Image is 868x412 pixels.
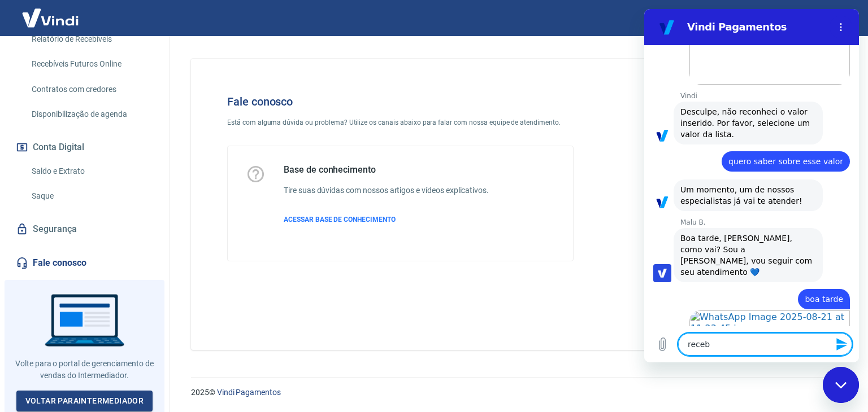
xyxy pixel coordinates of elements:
[7,324,29,347] button: Carregar arquivo
[27,160,155,183] a: Saldo e Extrato
[14,135,155,160] button: Conta Digital
[14,217,155,242] a: Segurança
[27,52,155,76] a: Recebíveis Futuros Online
[284,164,489,176] h5: Base de conhecimento
[217,388,281,397] a: Vindi Pagamentos
[284,216,396,223] span: ACESSAR BASE DE CONHECIMENTO
[284,185,489,196] h6: Tire suas dúvidas com nossos artigos e vídeos explicativos.
[27,28,155,51] a: Relatório de Recebíveis
[14,251,155,275] a: Fale conosco
[34,324,208,347] textarea: receb
[644,9,859,362] iframe: Janela de mensagens
[45,301,206,384] img: WhatsApp Image 2025-08-21 at 11.23.45.jpeg
[27,78,155,101] a: Contratos com credores
[823,367,859,403] iframe: Botão para abrir a janela de mensagens, conversa em andamento
[16,391,153,411] a: Voltar paraIntermediador
[622,77,793,227] img: Fale conosco
[191,387,841,398] p: 2025 ©
[284,214,489,225] a: ACESSAR BASE DE CONHECIMENTO
[227,117,574,128] p: Está com alguma dúvida ou problema? Utilize os canais abaixo para falar com nossa equipe de atend...
[185,324,208,347] button: Enviar mensagem
[227,95,574,108] h4: Fale conosco
[14,1,87,35] img: Vindi
[27,185,155,208] a: Saque
[814,8,854,29] button: Sair
[27,103,155,126] a: Disponibilização de agenda
[45,301,206,384] a: Imagem compartilhada. Ofereça mais contexto ao seu agente, caso ainda não tenha feito isso. Abrir...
